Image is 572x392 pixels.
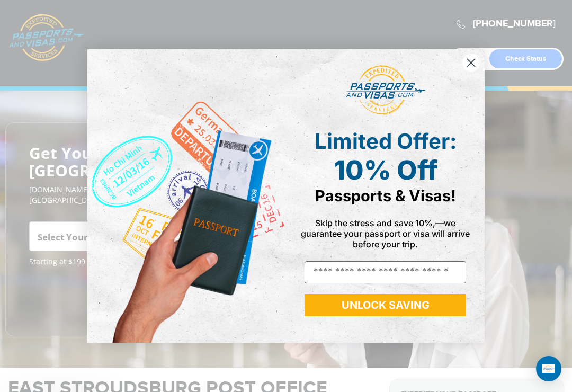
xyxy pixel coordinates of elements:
span: Skip the stress and save 10%,—we guarantee your passport or visa will arrive before your trip. [301,218,470,250]
div: Open Intercom Messenger [536,356,561,381]
img: passports and visas [346,65,425,115]
span: 10% Off [334,154,437,186]
span: Limited Offer: [315,128,457,154]
span: Passports & Visas! [315,186,456,205]
img: de9cda0d-0715-46ca-9a25-073762a91ba7.png [87,49,286,342]
button: UNLOCK SAVING [305,294,466,316]
button: Close dialog [462,54,480,72]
